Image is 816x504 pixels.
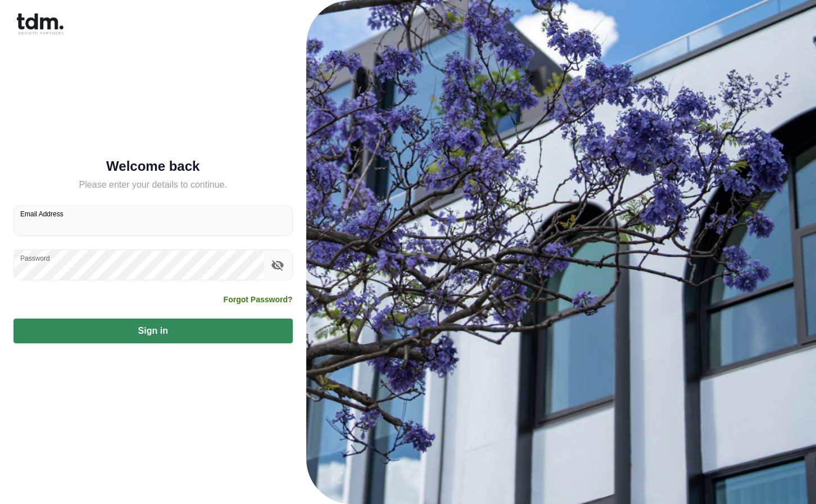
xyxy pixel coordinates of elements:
[224,294,293,305] a: Forgot Password?
[13,319,293,343] button: Sign in
[13,178,293,192] h5: Please enter your details to continue.
[20,209,64,219] label: Email Address
[13,161,293,172] h5: Welcome back
[268,256,287,275] button: toggle password visibility
[20,253,50,263] label: Password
